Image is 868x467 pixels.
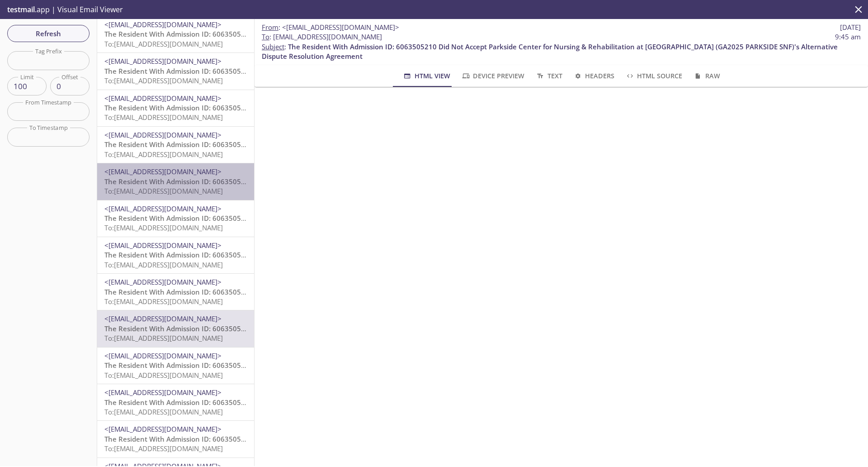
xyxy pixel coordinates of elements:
[282,23,399,32] span: <[EMAIL_ADDRESS][DOMAIN_NAME]>
[104,177,757,186] span: The Resident With Admission ID: 6063505210 Did Not Accept Parkside Center for Nursing & Rehabilit...
[97,16,254,52] div: <[EMAIL_ADDRESS][DOMAIN_NAME]>The Resident With Admission ID: 6063505210 Did Not Accept Parkside ...
[262,42,284,51] span: Subject
[104,223,223,232] span: To: [EMAIL_ADDRESS][DOMAIN_NAME]
[97,421,254,457] div: <[EMAIL_ADDRESS][DOMAIN_NAME]>The Resident With Admission ID: 6063505210 Did Not Accept Parkside ...
[104,324,757,333] span: The Resident With Admission ID: 6063505210 Did Not Accept Parkside Center for Nursing & Rehabilit...
[104,130,222,139] span: <[EMAIL_ADDRESS][DOMAIN_NAME]>
[104,20,222,29] span: <[EMAIL_ADDRESS][DOMAIN_NAME]>
[104,186,223,195] span: To: [EMAIL_ADDRESS][DOMAIN_NAME]
[104,76,223,85] span: To: [EMAIL_ADDRESS][DOMAIN_NAME]
[840,23,861,32] span: [DATE]
[104,277,222,286] span: <[EMAIL_ADDRESS][DOMAIN_NAME]>
[104,398,757,407] span: The Resident With Admission ID: 6063505210 Did Not Accept Parkside Center for Nursing & Rehabilit...
[7,25,90,42] button: Refresh
[104,167,222,176] span: <[EMAIL_ADDRESS][DOMAIN_NAME]>
[262,32,861,61] p: :
[14,28,82,39] span: Refresh
[104,241,222,250] span: <[EMAIL_ADDRESS][DOMAIN_NAME]>
[104,204,222,213] span: <[EMAIL_ADDRESS][DOMAIN_NAME]>
[104,113,223,122] span: To: [EMAIL_ADDRESS][DOMAIN_NAME]
[625,70,682,81] span: HTML Source
[104,150,223,159] span: To: [EMAIL_ADDRESS][DOMAIN_NAME]
[262,23,399,32] span: :
[104,407,223,416] span: To: [EMAIL_ADDRESS][DOMAIN_NAME]
[104,260,223,269] span: To: [EMAIL_ADDRESS][DOMAIN_NAME]
[402,70,450,81] span: HTML View
[104,434,757,443] span: The Resident With Admission ID: 6063505210 Did Not Accept Parkside Center for Nursing & Rehabilit...
[693,70,720,81] span: Raw
[104,67,757,76] span: The Resident With Admission ID: 6063505210 Did Not Accept Parkside Center for Nursing & Rehabilit...
[262,42,838,61] span: The Resident With Admission ID: 6063505210 Did Not Accept Parkside Center for Nursing & Rehabilit...
[104,297,223,306] span: To: [EMAIL_ADDRESS][DOMAIN_NAME]
[835,32,861,42] span: 9:45 am
[97,90,254,126] div: <[EMAIL_ADDRESS][DOMAIN_NAME]>The Resident With Admission ID: 6063505210 Did Not Accept Parkside ...
[97,310,254,347] div: <[EMAIL_ADDRESS][DOMAIN_NAME]>The Resident With Admission ID: 6063505210 Did Not Accept Parkside ...
[97,348,254,384] div: <[EMAIL_ADDRESS][DOMAIN_NAME]>The Resident With Admission ID: 6063505210 Did Not Accept Parkside ...
[104,103,757,112] span: The Resident With Admission ID: 6063505210 Did Not Accept Parkside Center for Nursing & Rehabilit...
[104,287,757,296] span: The Resident With Admission ID: 6063505210 Did Not Accept Parkside Center for Nursing & Rehabilit...
[104,214,757,223] span: The Resident With Admission ID: 6063505210 Did Not Accept Parkside Center for Nursing & Rehabilit...
[104,444,223,453] span: To: [EMAIL_ADDRESS][DOMAIN_NAME]
[104,39,223,48] span: To: [EMAIL_ADDRESS][DOMAIN_NAME]
[262,23,278,32] span: From
[97,200,254,237] div: <[EMAIL_ADDRESS][DOMAIN_NAME]>The Resident With Admission ID: 6063505210 Did Not Accept Parkside ...
[461,70,524,81] span: Device Preview
[97,53,254,89] div: <[EMAIL_ADDRESS][DOMAIN_NAME]>The Resident With Admission ID: 6063505210 Did Not Accept Parkside ...
[262,32,382,42] span: : [EMAIL_ADDRESS][DOMAIN_NAME]
[535,70,562,81] span: Text
[104,314,222,323] span: <[EMAIL_ADDRESS][DOMAIN_NAME]>
[104,351,222,360] span: <[EMAIL_ADDRESS][DOMAIN_NAME]>
[104,29,757,38] span: The Resident With Admission ID: 6063505210 Did Not Accept Parkside Center for Nursing & Rehabilit...
[97,384,254,420] div: <[EMAIL_ADDRESS][DOMAIN_NAME]>The Resident With Admission ID: 6063505210 Did Not Accept Parkside ...
[104,424,222,434] span: <[EMAIL_ADDRESS][DOMAIN_NAME]>
[104,57,222,66] span: <[EMAIL_ADDRESS][DOMAIN_NAME]>
[97,274,254,310] div: <[EMAIL_ADDRESS][DOMAIN_NAME]>The Resident With Admission ID: 6063505210 Did Not Accept Parkside ...
[573,70,614,81] span: Headers
[97,237,254,273] div: <[EMAIL_ADDRESS][DOMAIN_NAME]>The Resident With Admission ID: 6063505210 Did Not Accept Parkside ...
[104,361,757,370] span: The Resident With Admission ID: 6063505210 Did Not Accept Parkside Center for Nursing & Rehabilit...
[97,163,254,200] div: <[EMAIL_ADDRESS][DOMAIN_NAME]>The Resident With Admission ID: 6063505210 Did Not Accept Parkside ...
[97,127,254,163] div: <[EMAIL_ADDRESS][DOMAIN_NAME]>The Resident With Admission ID: 6063505210 Did Not Accept Parkside ...
[104,371,223,380] span: To: [EMAIL_ADDRESS][DOMAIN_NAME]
[104,140,757,149] span: The Resident With Admission ID: 6063505210 Did Not Accept Parkside Center for Nursing & Rehabilit...
[104,94,222,103] span: <[EMAIL_ADDRESS][DOMAIN_NAME]>
[104,250,757,259] span: The Resident With Admission ID: 6063505210 Did Not Accept Parkside Center for Nursing & Rehabilit...
[104,334,223,343] span: To: [EMAIL_ADDRESS][DOMAIN_NAME]
[7,5,35,14] span: testmail
[262,32,269,41] span: To
[104,388,222,397] span: <[EMAIL_ADDRESS][DOMAIN_NAME]>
